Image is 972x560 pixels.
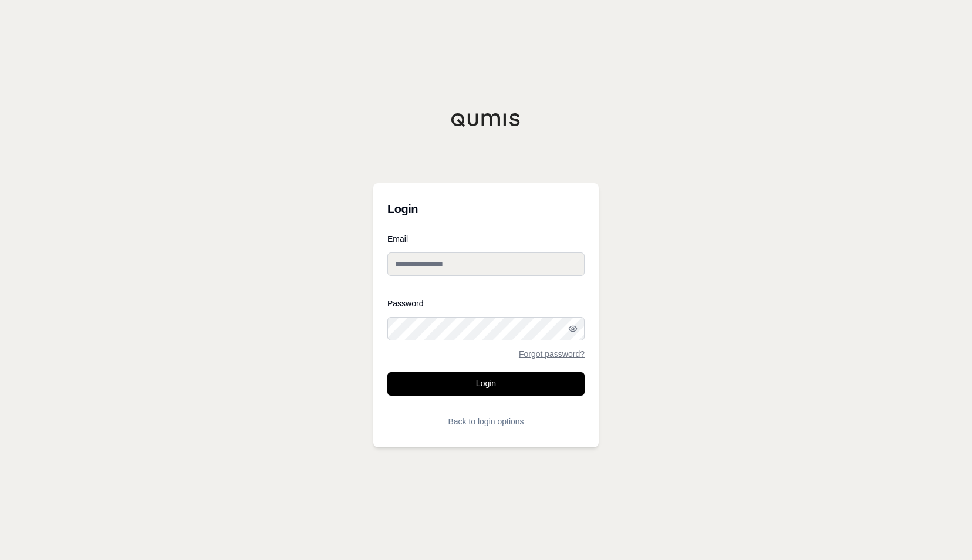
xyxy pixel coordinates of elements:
[387,299,585,308] label: Password
[387,410,585,433] button: Back to login options
[387,372,585,396] button: Login
[451,113,521,127] img: Qumis
[387,235,585,243] label: Email
[387,197,585,221] h3: Login
[519,350,585,358] a: Forgot password?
